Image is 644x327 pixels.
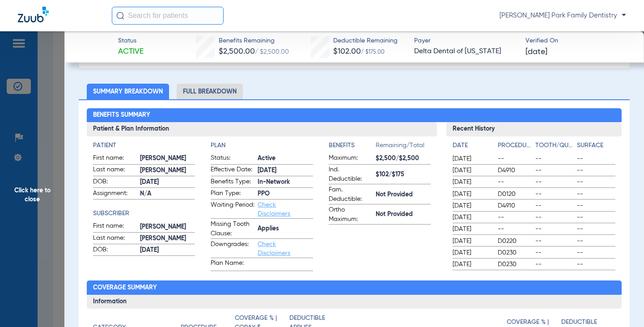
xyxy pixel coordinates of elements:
span: Plan Type: [211,189,254,200]
span: Status: [211,153,254,164]
li: Summary Breakdown [87,84,169,99]
span: [DATE] [453,178,490,187]
span: -- [577,225,615,234]
span: [PERSON_NAME] [140,222,195,232]
span: Waiting Period: [211,200,254,218]
span: Ind. Deductible: [329,165,373,184]
span: Plan Name: [211,259,254,271]
app-breakdown-title: Date [453,141,490,153]
span: Delta Dental of [US_STATE] [414,46,518,57]
span: Benefits Remaining [219,36,289,46]
span: $2,500/$2,500 [376,154,431,163]
span: [DATE] [453,213,490,222]
span: -- [535,237,574,246]
span: [DATE] [453,201,490,210]
span: In-Network [258,178,313,187]
a: Check Disclaimers [258,202,290,217]
span: [PERSON_NAME] [140,166,195,175]
span: -- [535,260,574,269]
h4: Subscriber [93,209,195,218]
span: -- [577,248,615,257]
span: [DATE] [453,260,490,269]
span: -- [577,166,615,175]
span: [DATE] [140,246,195,255]
span: $102/$175 [376,170,431,179]
span: D0120 [498,190,532,199]
span: D4910 [498,201,532,210]
li: Full Breakdown [177,84,243,99]
span: -- [577,178,615,187]
span: -- [498,225,532,234]
span: Not Provided [376,190,431,200]
span: [DATE] [140,178,195,187]
span: Effective Date: [211,165,254,176]
app-breakdown-title: Surface [577,141,615,153]
span: -- [535,190,574,199]
span: Status [118,36,144,46]
span: Maximum: [329,153,373,164]
span: Active [258,154,313,163]
span: -- [535,213,574,222]
span: -- [535,166,574,175]
span: / $175.00 [361,50,385,55]
span: -- [498,154,532,163]
span: [PERSON_NAME] Park Family Dentistry [500,11,626,20]
span: / $2,500.00 [255,49,289,55]
span: D4910 [498,166,532,175]
span: -- [498,213,532,222]
span: Fam. Deductible: [329,185,373,204]
app-breakdown-title: Tooth/Quad [535,141,574,153]
h3: Recent History [446,122,622,136]
a: Check Disclaimers [258,241,290,256]
span: $102.00 [333,47,361,55]
h4: Patient [93,141,195,150]
span: -- [535,248,574,257]
span: D0230 [498,260,532,269]
img: Search Icon [116,12,124,20]
span: [DATE] [453,237,490,246]
input: Search for patients [112,7,224,25]
span: [DATE] [453,166,490,175]
h3: Patient & Plan Information [87,122,437,136]
span: [DATE] [453,225,490,234]
span: -- [535,225,574,234]
span: N/A [140,189,195,199]
h4: Date [453,141,490,150]
h2: Coverage Summary [87,280,622,295]
span: DOB: [93,177,137,188]
span: [DATE] [453,190,490,199]
span: -- [577,213,615,222]
span: -- [577,154,615,163]
h4: Plan [211,141,313,150]
span: Assignment: [93,189,137,200]
span: D0230 [498,248,532,257]
span: Verified On [525,36,629,46]
span: -- [535,178,574,187]
img: Zuub Logo [18,7,49,22]
span: Deductible Remaining [333,36,398,46]
span: Active [118,46,144,57]
span: First name: [93,221,137,232]
span: Applies [258,224,313,234]
span: [DATE] [453,248,490,257]
span: Ortho Maximum: [329,205,373,224]
span: Payer [414,36,518,46]
h4: Surface [577,141,615,150]
span: D0220 [498,237,532,246]
span: Benefits Type: [211,177,254,188]
span: Downgrades: [211,240,254,258]
span: $2,500.00 [219,47,255,55]
span: -- [577,260,615,269]
span: Not Provided [376,210,431,219]
app-breakdown-title: Procedure [498,141,532,153]
span: -- [535,201,574,210]
span: [DATE] [453,154,490,163]
h3: Information [87,295,622,309]
span: Missing Tooth Clause: [211,220,254,238]
span: [DATE] [525,47,547,58]
span: -- [577,237,615,246]
h4: Benefits [329,141,376,150]
span: [PERSON_NAME] [140,234,195,243]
